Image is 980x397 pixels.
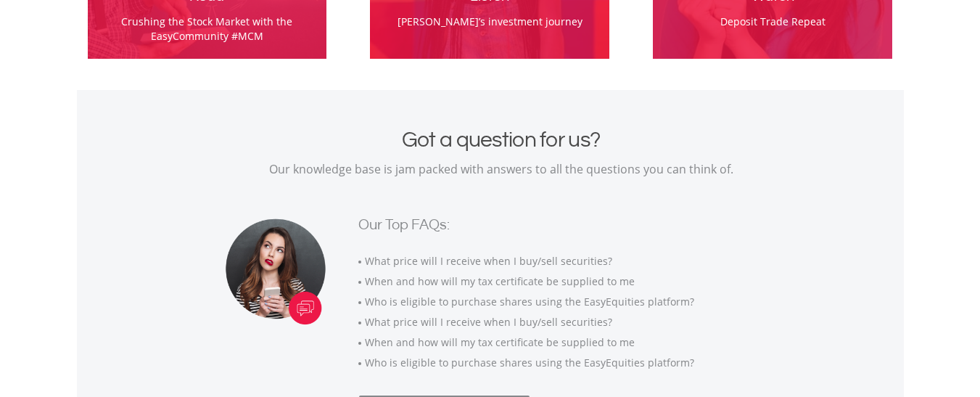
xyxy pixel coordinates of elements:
img: image description [220,215,332,330]
p: [PERSON_NAME]’s investment journey [377,15,602,29]
li: When and how will my tax certificate be supplied to me [358,332,694,353]
p: Deposit Trade Repeat [660,15,885,29]
p: Crushing the Stock Market with the EasyCommunity #MCM [95,15,320,44]
li: When and how will my tax certificate be supplied to me [358,271,694,292]
h2: Got a question for us? [262,127,741,155]
p: Our knowledge base is jam packed with answers to all the questions you can think of. [262,161,741,178]
li: Who is eligible to purchase shares using the EasyEquities platform? [358,353,694,373]
li: What price will I receive when I buy/sell securities? [358,312,694,332]
p: Our Top FAQs: [358,215,694,237]
li: Who is eligible to purchase shares using the EasyEquities platform? [358,292,694,312]
li: What price will I receive when I buy/sell securities? [358,251,694,271]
